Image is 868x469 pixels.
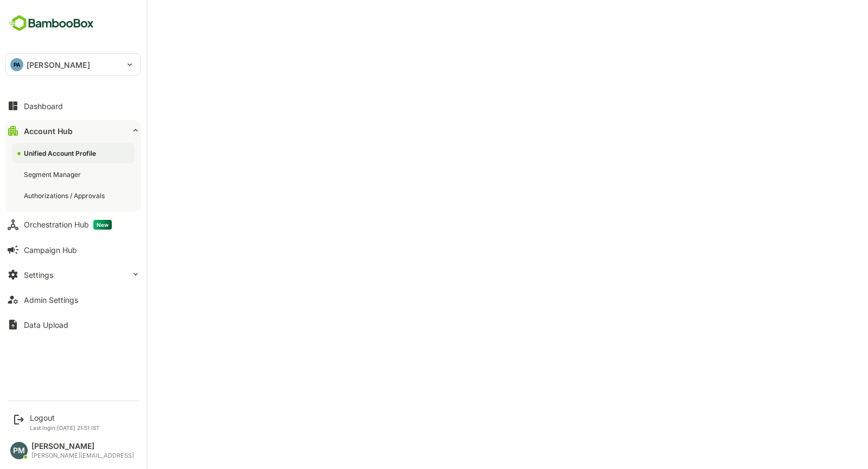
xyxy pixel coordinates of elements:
[24,126,73,136] div: Account Hub
[5,289,141,310] button: Admin Settings
[24,245,77,255] div: Campaign Hub
[5,120,141,142] button: Account Hub
[5,214,141,236] button: Orchestration HubNew
[5,95,141,117] button: Dashboard
[6,54,141,75] div: PA[PERSON_NAME]
[93,220,112,230] span: New
[10,58,23,71] div: PA
[24,149,98,158] div: Unified Account Profile
[24,295,78,305] div: Admin Settings
[30,413,100,422] div: Logout
[24,191,107,200] div: Authorizations / Approvals
[24,320,68,329] div: Data Upload
[5,13,97,34] img: BambooboxFullLogoMark.5f36c76dfaba33ec1ec1367b70bb1252.svg
[24,220,112,230] div: Orchestration Hub
[27,59,90,71] p: [PERSON_NAME]
[5,239,141,261] button: Campaign Hub
[5,314,141,335] button: Data Upload
[10,442,28,459] div: PM
[31,442,134,451] div: [PERSON_NAME]
[30,424,100,431] p: Last login: [DATE] 21:51 IST
[31,452,134,459] div: [PERSON_NAME][EMAIL_ADDRESS]
[24,102,63,111] div: Dashboard
[24,270,53,280] div: Settings
[5,264,141,286] button: Settings
[24,170,83,179] div: Segment Manager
